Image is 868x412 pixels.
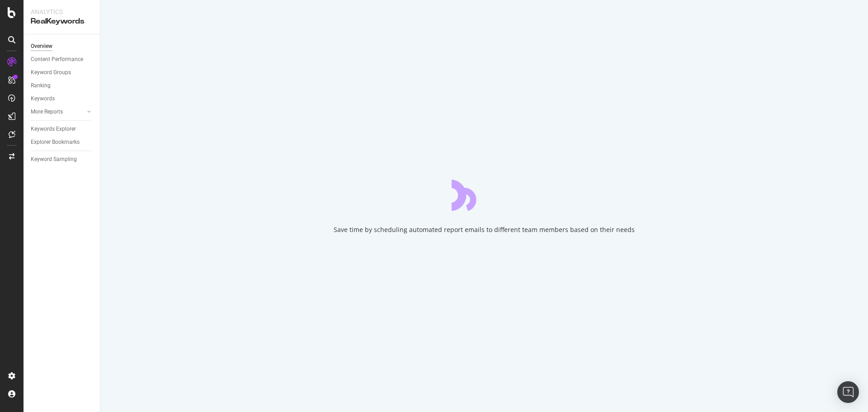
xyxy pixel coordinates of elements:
[31,16,93,27] div: RealKeywords
[31,155,77,164] div: Keyword Sampling
[31,94,55,104] div: Keywords
[31,124,94,134] a: Keywords Explorer
[31,107,63,117] div: More Reports
[31,42,52,51] div: Overview
[31,68,94,77] a: Keyword Groups
[31,137,80,147] div: Explorer Bookmarks
[31,155,94,164] a: Keyword Sampling
[31,68,71,77] div: Keyword Groups
[31,42,94,51] a: Overview
[31,94,94,104] a: Keywords
[452,178,517,211] div: animation
[31,55,94,64] a: Content Performance
[31,81,51,90] div: Ranking
[334,225,635,234] div: Save time by scheduling automated report emails to different team members based on their needs
[31,81,94,90] a: Ranking
[31,137,94,147] a: Explorer Bookmarks
[31,124,76,134] div: Keywords Explorer
[31,107,85,117] a: More Reports
[837,381,859,403] div: Open Intercom Messenger
[31,55,83,64] div: Content Performance
[31,7,93,16] div: Analytics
